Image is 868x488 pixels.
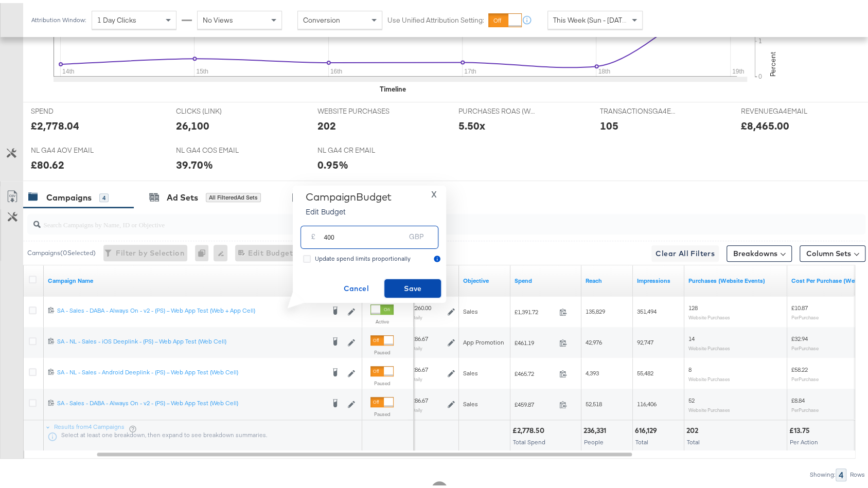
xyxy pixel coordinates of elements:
[57,303,324,314] a: SA - Sales - DABA - Always On - v2 - (PS) – Web App Test (Web + App Cell)
[167,189,198,201] div: Ad Sets
[463,366,478,374] span: Sales
[176,142,253,152] span: NL GA4 COS EMAIL
[553,12,630,22] span: This Week (Sun - [DATE])
[727,242,792,259] button: Breakdowns
[387,12,484,22] label: Use Unified Attribution Setting:
[317,154,348,169] div: 0.95%
[57,303,324,312] div: SA - Sales - DABA - Always On - v2 - (PS) – Web App Test (Web + App Cell)
[176,154,213,169] div: 39.70%
[849,468,865,475] div: Rows
[791,342,819,348] sub: Per Purchase
[637,366,653,374] span: 55,482
[405,227,428,245] div: GBP
[583,423,609,432] div: 236,331
[688,373,730,379] sub: Website Purchases
[688,363,692,370] span: 8
[46,189,92,201] div: Campaigns
[431,184,437,198] span: X
[384,276,441,295] button: Save
[306,203,392,213] p: Edit Budget
[412,301,431,309] div: £260.00
[800,242,865,259] button: Column Sets
[656,244,715,257] span: Clear All Filters
[637,274,680,282] a: The number of times your ad was served. On mobile apps an ad is counted as served the first time ...
[741,103,818,113] span: REVENUEGA4EMAIL
[332,279,380,292] span: Cancel
[513,435,545,443] span: Total Spend
[688,332,695,339] span: 14
[412,311,422,317] sub: Daily
[637,304,657,312] span: 351,494
[686,423,701,432] div: 202
[651,242,719,259] button: Clear All Filters
[836,465,846,478] div: 4
[688,311,730,317] sub: Website Purchases
[688,274,783,282] a: The number of times a purchase was made tracked by your Custom Audience pixel on your website aft...
[463,397,478,405] span: Sales
[599,115,618,130] div: 105
[307,227,320,245] div: £
[380,81,406,91] div: Timeline
[303,12,340,22] span: Conversion
[317,103,395,113] span: WEBSITE PURCHASES
[317,115,336,130] div: 202
[688,393,695,401] span: 52
[688,404,730,410] sub: Website Purchases
[791,373,819,379] sub: Per Purchase
[412,393,428,402] div: £86.67
[463,335,504,343] span: App Promotion
[27,245,96,255] div: Campaigns ( 0 Selected)
[515,336,555,344] span: £461.19
[688,301,698,309] span: 128
[176,115,209,130] div: 26,100
[57,365,324,375] a: SA - NL - Sales - Android Deeplink - (PS) – Web App Test (Web Cell)
[412,373,422,379] sub: Daily
[324,219,405,241] input: Enter your budget
[412,332,428,340] div: £86.67
[412,342,422,348] sub: Daily
[586,335,602,343] span: 42,976
[791,363,808,370] span: £58.22
[688,342,730,348] sub: Website Purchases
[809,468,836,475] div: Showing:
[586,366,599,374] span: 4,393
[791,311,819,317] sub: Per Purchase
[57,365,324,373] div: SA - NL - Sales - Android Deeplink - (PS) – Web App Test (Web Cell)
[203,12,233,22] span: No Views
[790,435,818,443] span: Per Action
[99,190,109,200] div: 4
[512,423,547,432] div: £2,778.50
[370,408,394,414] label: Paused
[635,423,660,432] div: 616,129
[586,274,629,282] a: The number of people your ad was served to.
[515,305,555,313] span: £1,391.72
[306,188,392,200] div: Campaign Budget
[791,404,819,410] sub: Per Purchase
[515,274,577,282] a: The total amount spent to date.
[458,103,536,113] span: PURCHASES ROAS (WEBSITE EVENTS)
[57,334,324,345] a: SA - NL - Sales - iOS Deeplink - (PS) – Web App Test (Web Cell)
[31,115,79,130] div: £2,778.04
[57,396,324,406] a: SA - Sales - DABA - Always On - v2 - (PS) – Web App Test (Web Cell)
[206,190,261,199] div: All Filtered Ad Sets
[599,103,677,113] span: TRANSACTIONSGA4EMAIL
[176,103,253,113] span: CLICKS (LINK)
[370,346,394,353] label: Paused
[635,435,648,443] span: Total
[584,435,604,443] span: People
[515,367,555,374] span: £465.72
[427,188,441,195] button: X
[388,279,437,292] span: Save
[31,13,86,21] div: Attribution Window:
[741,115,789,130] div: £8,465.00
[586,397,602,405] span: 52,518
[41,207,789,227] input: Search Campaigns by Name, ID or Objective
[317,142,395,152] span: NL GA4 CR EMAIL
[768,49,777,74] text: Percent
[515,397,555,405] span: £459.87
[412,404,422,410] sub: Daily
[458,115,485,130] div: 5.50x
[370,377,394,384] label: Paused
[586,304,605,312] span: 135,829
[791,301,808,309] span: £10.87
